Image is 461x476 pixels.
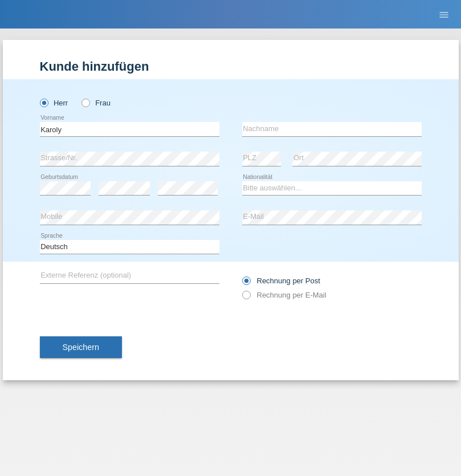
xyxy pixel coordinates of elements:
[438,9,450,21] i: menu
[433,11,455,18] a: menu
[81,99,89,106] input: Frau
[242,276,320,285] label: Rechnung per Post
[242,291,250,305] input: Rechnung per E-Mail
[40,59,422,74] h1: Kunde hinzufügen
[40,99,68,107] label: Herr
[81,99,111,107] label: Frau
[242,276,250,291] input: Rechnung per Post
[242,291,327,299] label: Rechnung per E-Mail
[63,343,99,352] span: Speichern
[40,336,122,358] button: Speichern
[40,99,47,106] input: Herr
